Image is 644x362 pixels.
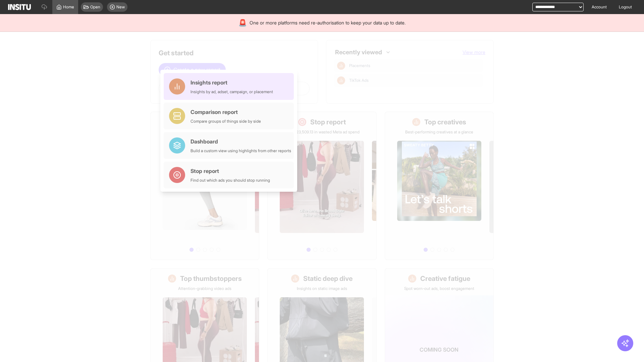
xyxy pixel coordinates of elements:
div: Find out which ads you should stop running [191,178,270,183]
span: Open [90,4,100,10]
div: Insights by ad, adset, campaign, or placement [191,89,273,95]
div: Compare groups of things side by side [191,119,261,124]
img: Logo [8,4,31,10]
div: Comparison report [191,108,261,116]
div: Build a custom view using highlights from other reports [191,148,291,154]
div: Insights report [191,78,273,86]
div: 🚨 [238,18,247,27]
span: One or more platforms need re-authorisation to keep your data up to date. [250,19,406,26]
span: New [116,4,125,10]
div: Dashboard [191,137,291,145]
div: Stop report [191,167,270,175]
span: Home [63,4,74,10]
